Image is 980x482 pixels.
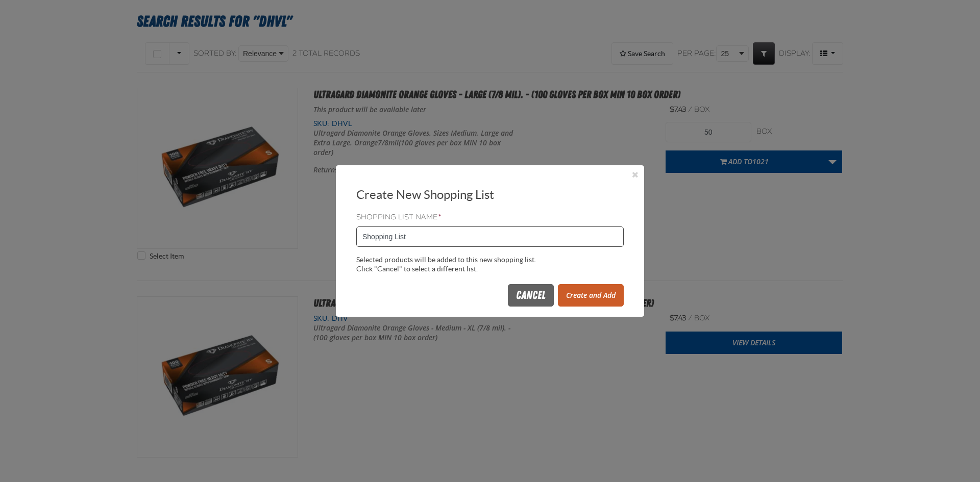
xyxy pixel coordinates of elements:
span: Create New Shopping List [356,188,494,201]
button: Cancel [508,284,554,307]
label: Shopping List Name [356,213,624,222]
button: Create and Add [558,284,624,307]
div: Selected products will be added to this new shopping list. Click "Cancel" to select a different l... [356,255,624,274]
button: Close the Dialog [629,168,641,181]
input: Shopping List Name [356,226,624,247]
